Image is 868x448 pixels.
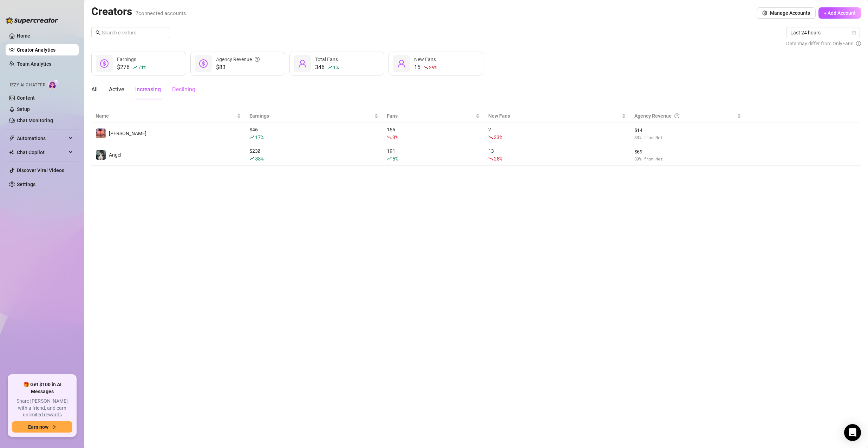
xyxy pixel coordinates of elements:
span: 29 % [429,64,437,71]
th: New Fans [484,109,630,123]
span: fall [423,65,428,70]
img: Angel [96,150,106,160]
span: fall [488,135,493,140]
a: Settings [17,182,35,187]
span: Chat Copilot [17,147,67,158]
div: 15 [414,63,437,72]
span: user [397,59,406,68]
span: 1 % [333,64,338,71]
span: rise [327,65,332,70]
th: Fans [383,109,484,123]
span: Last 24 hours [790,27,856,38]
span: $83 [216,63,260,72]
button: Manage Accounts [757,7,816,19]
img: Stella [96,129,106,138]
span: dollar-circle [100,59,109,68]
span: rise [249,135,254,140]
div: Open Intercom Messenger [844,424,861,441]
span: [PERSON_NAME] [109,131,146,136]
div: 2 [488,126,626,141]
span: rise [387,156,392,161]
span: thunderbolt [9,136,15,141]
span: 30 % from Net [634,156,742,162]
span: question-circle [674,112,679,120]
div: $ 230 [249,147,378,163]
div: All [91,85,98,94]
span: Earnings [249,112,373,120]
div: Active [109,85,124,94]
div: $276 [117,63,146,72]
button: Earn nowarrow-right [12,421,72,433]
div: 191 [387,147,480,163]
div: Agency Revenue [634,112,736,120]
span: rise [249,156,254,161]
span: fall [488,156,493,161]
div: 346 [315,63,338,72]
a: Setup [17,106,30,112]
span: 3 % [392,134,398,140]
span: + Add Account [824,10,856,16]
h2: Creators [91,5,186,18]
span: Total Fans [315,57,338,62]
span: $ 69 [634,148,742,156]
span: Angel [109,152,121,158]
span: 33 % [494,134,502,140]
div: $ 46 [249,126,378,141]
span: Izzy AI Chatter [10,82,45,88]
th: Name [91,109,245,123]
span: Manage Accounts [770,10,810,16]
span: rise [132,65,137,70]
a: Content [17,95,35,101]
span: 30 % from Net [634,134,742,141]
span: 88 % [255,155,263,162]
a: Team Analytics [17,61,51,67]
div: Increasing [135,85,161,94]
span: info-circle [856,40,861,47]
span: Fans [387,112,474,120]
span: fall [387,135,392,140]
span: Earnings [117,57,136,62]
span: 5 % [392,155,398,162]
span: Name [96,112,235,120]
img: AI Chatter [48,79,59,89]
span: dollar-circle [199,59,208,68]
th: Earnings [245,109,383,123]
span: 17 % [255,134,263,140]
span: Data may differ from OnlyFans [786,40,853,47]
img: logo-BBDzfeDw.svg [6,17,58,24]
span: Share [PERSON_NAME] with a friend, and earn unlimited rewards [12,398,72,419]
span: question-circle [255,55,260,63]
div: 155 [387,126,480,141]
span: calendar [852,31,856,35]
span: search [96,30,100,35]
img: Chat Copilot [9,150,14,155]
button: + Add Account [818,7,861,19]
input: Search creators [102,29,159,37]
div: Agency Revenue [216,55,260,63]
div: 13 [488,147,626,163]
span: 28 % [494,155,502,162]
span: 7 connected accounts [136,10,186,17]
span: setting [762,11,767,15]
span: $ 14 [634,126,742,134]
span: New Fans [488,112,620,120]
span: Earn now [28,424,48,430]
a: Home [17,33,30,39]
a: Discover Viral Videos [17,167,64,173]
span: 71 % [138,64,146,71]
a: Chat Monitoring [17,118,53,123]
a: Creator Analytics [17,44,73,55]
span: arrow-right [51,424,56,429]
span: New Fans [414,57,436,62]
span: user [298,59,307,68]
span: 🎁 Get $100 in AI Messages [12,381,72,395]
span: Automations [17,133,67,144]
div: Declining [172,85,195,94]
